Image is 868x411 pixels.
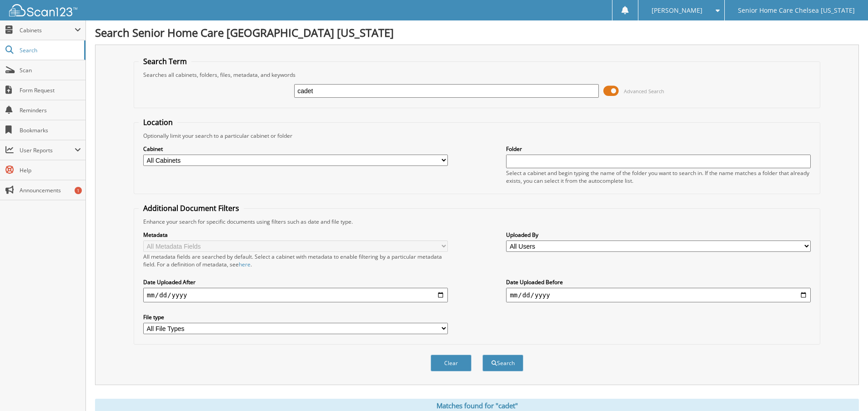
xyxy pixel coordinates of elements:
div: Select a cabinet and begin typing the name of the folder you want to search in. If the name match... [506,169,811,185]
span: Senior Home Care Chelsea [US_STATE] [738,8,855,13]
span: Announcements [20,186,81,194]
label: Date Uploaded Before [506,278,811,286]
h1: Search Senior Home Care [GEOGRAPHIC_DATA] [US_STATE] [95,25,859,40]
span: Scan [20,66,81,74]
button: Clear [431,355,472,371]
span: Form Request [20,86,81,94]
span: Search [20,46,80,54]
label: Metadata [143,231,448,239]
a: here [239,261,251,268]
span: Cabinets [20,26,75,34]
legend: Location [139,117,177,127]
label: Cabinet [143,145,448,153]
span: Reminders [20,106,81,114]
label: Date Uploaded After [143,278,448,286]
input: end [506,288,811,302]
legend: Search Term [139,56,191,66]
div: Searches all cabinets, folders, files, metadata, and keywords [139,71,815,79]
label: Folder [506,145,811,153]
div: All metadata fields are searched by default. Select a cabinet with metadata to enable filtering b... [143,253,448,268]
div: Enhance your search for specific documents using filters such as date and file type. [139,218,815,226]
button: Search [482,355,523,371]
div: Optionally limit your search to a particular cabinet or folder [139,132,815,140]
label: Uploaded By [506,231,811,239]
label: File type [143,313,448,321]
span: Advanced Search [624,88,664,95]
span: Bookmarks [20,126,81,134]
span: User Reports [20,146,75,154]
span: Help [20,166,81,174]
span: [PERSON_NAME] [652,8,702,13]
input: start [143,288,448,302]
div: 1 [75,187,82,194]
img: scan123-logo-white.svg [9,4,77,16]
legend: Additional Document Filters [139,203,244,213]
